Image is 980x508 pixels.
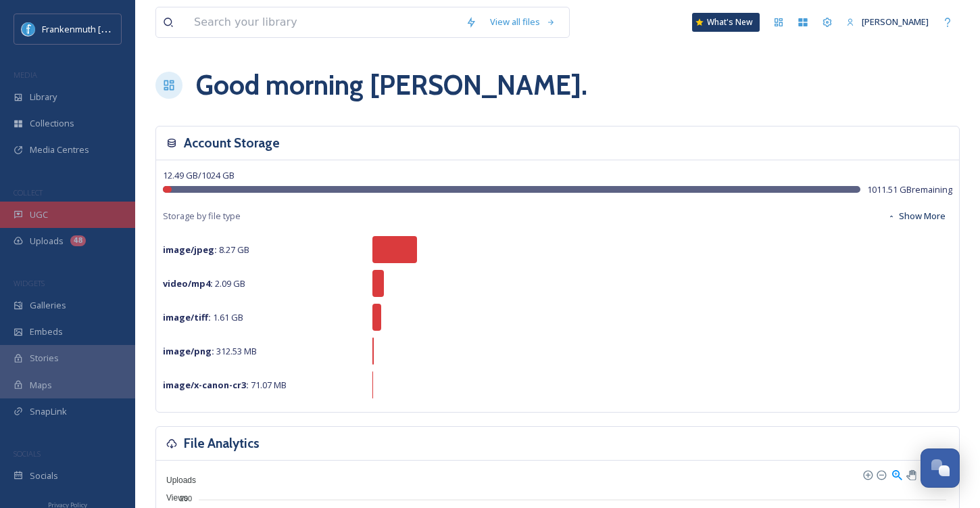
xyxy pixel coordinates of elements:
[163,345,257,357] span: 312.53 MB
[30,235,64,248] span: Uploads
[156,476,196,485] span: Uploads
[862,469,872,479] div: Zoom In
[187,7,459,37] input: Search your library
[30,469,58,482] span: Socials
[163,345,214,357] strong: image/png :
[14,187,43,198] span: COLLECT
[163,311,211,323] strong: image/tiff :
[184,133,280,153] h3: Account Storage
[14,70,37,80] span: MEDIA
[867,183,952,196] span: 1011.51 GB remaining
[30,379,52,392] span: Maps
[156,493,188,503] span: Views
[14,448,41,459] span: SOCIALS
[30,208,48,221] span: UGC
[163,277,245,290] span: 2.09 GB
[163,244,249,256] span: 8.27 GB
[14,278,45,288] span: WIDGETS
[30,299,66,312] span: Galleries
[163,379,287,391] span: 71.07 MB
[30,91,57,103] span: Library
[163,311,243,323] span: 1.61 GB
[196,65,587,106] h1: Good morning [PERSON_NAME] .
[163,277,213,290] strong: video/mp4 :
[30,143,89,156] span: Media Centres
[906,470,914,478] div: Panning
[30,117,74,130] span: Collections
[163,379,249,391] strong: image/x-canon-cr3 :
[30,405,67,418] span: SnapLink
[692,13,760,32] a: What's New
[180,494,192,502] tspan: 200
[30,352,59,365] span: Stories
[184,434,260,453] h3: File Analytics
[163,244,217,256] strong: image/jpeg :
[163,210,241,223] span: Storage by file type
[70,235,86,246] div: 48
[876,469,885,479] div: Zoom Out
[22,22,35,36] img: Social%20Media%20PFP%202025.jpg
[839,9,935,35] a: [PERSON_NAME]
[891,468,902,480] div: Selection Zoom
[483,9,562,35] a: View all files
[921,448,960,488] button: Open Chat
[163,169,235,181] span: 12.49 GB / 1024 GB
[42,22,144,35] span: Frankenmuth [US_STATE]
[30,325,63,338] span: Embeds
[862,16,929,28] span: [PERSON_NAME]
[881,203,952,229] button: Show More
